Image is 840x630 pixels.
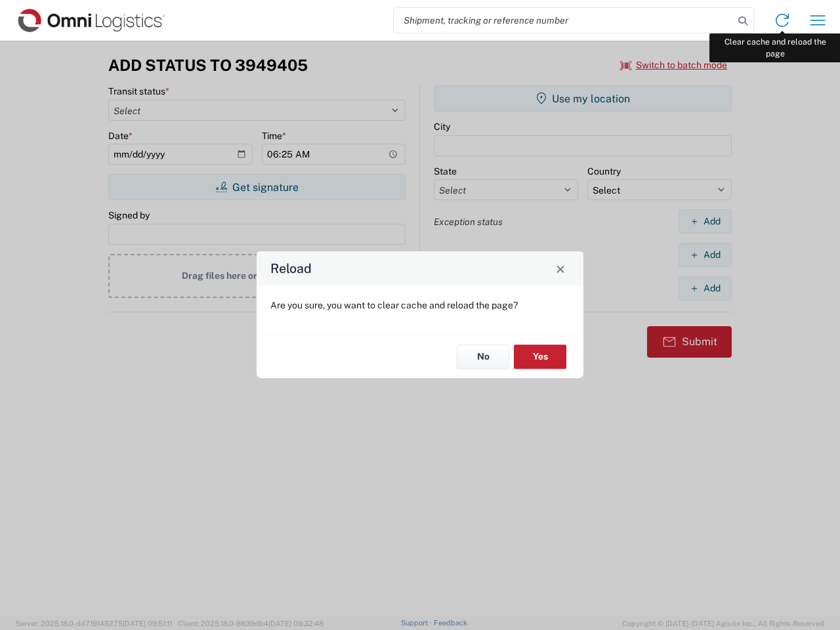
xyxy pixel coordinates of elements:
button: No [457,345,509,369]
button: Yes [514,345,566,369]
input: Shipment, tracking or reference number [394,8,734,33]
h4: Reload [270,259,312,278]
button: Close [551,259,570,278]
p: Are you sure, you want to clear cache and reload the page? [270,299,570,311]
